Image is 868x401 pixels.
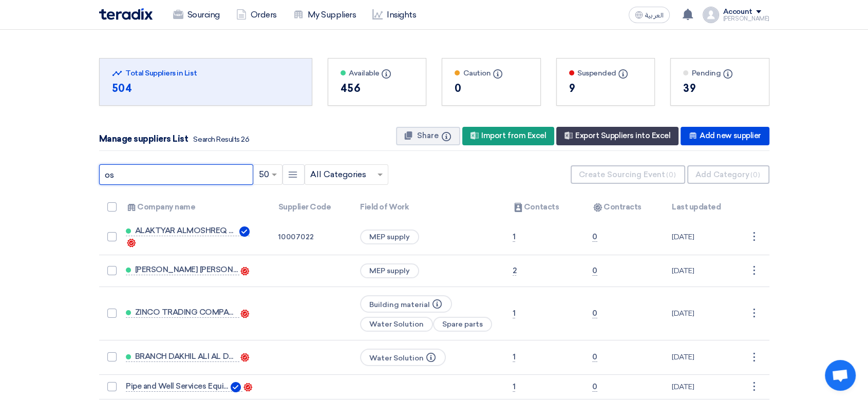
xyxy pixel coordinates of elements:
a: ZINCO TRADING COMPANY [126,308,239,318]
span: 0 [592,232,597,242]
span: MEP supply [360,263,419,278]
td: [DATE] [664,287,746,340]
a: [PERSON_NAME] [PERSON_NAME] TRADING EST [126,265,239,275]
a: BRANCH DAKHIL ALI AL DOSSARY TRADING EST. [126,352,239,362]
input: Search in list... [99,164,253,185]
div: ⋮ [746,349,762,366]
img: profile_test.png [703,7,719,23]
th: Last updated [664,195,746,219]
span: Building material [360,295,452,313]
span: Pipe and Well Services Equipment Division [126,382,229,390]
span: 50 [259,168,269,181]
span: BRANCH DAKHIL ALI AL DOSSARY TRADING EST. [135,352,238,360]
th: Contacts [504,195,584,219]
span: 0 [592,266,597,276]
div: [PERSON_NAME] [723,16,769,22]
span: Water Solution [360,349,446,366]
span: Share [417,131,439,140]
div: 39 [683,81,757,96]
span: العربية [645,12,664,19]
button: Create Sourcing Event(0) [571,165,685,184]
div: Manage suppliers List [99,132,250,146]
span: 2 [513,266,517,276]
td: 10007022 [270,219,352,255]
div: Total Suppliers in List [112,68,299,79]
a: Pipe and Well Services Equipment Division Verified Account [126,382,242,392]
a: Sourcing [165,4,228,26]
div: Open chat [825,360,856,391]
span: 1 [513,232,516,242]
span: 0 [592,309,597,318]
span: 1 [513,352,516,362]
div: 456 [341,81,414,96]
span: Search Results 26 [193,135,249,144]
button: Add Category(0) [687,165,769,184]
div: Available [341,68,414,79]
span: Spare parts [433,317,492,332]
span: (0) [750,171,760,179]
td: [DATE] [664,219,746,255]
div: 0 [455,81,528,96]
th: Contracts [584,195,664,219]
div: Import from Excel [462,127,554,145]
div: Caution [455,68,528,79]
button: Share [396,127,460,145]
div: ⋮ [746,228,762,245]
a: My Suppliers [285,4,364,26]
div: 9 [569,81,643,96]
img: Teradix logo [99,8,153,20]
span: (0) [666,171,676,179]
span: Water Solution [360,317,433,332]
img: Verified Account [239,226,250,237]
div: 504 [112,81,299,96]
div: Suspended [569,68,643,79]
div: ⋮ [746,262,762,279]
span: 0 [592,382,597,392]
img: Verified Account [231,382,241,392]
th: Company name [118,195,270,219]
a: ALAKTYAR ALMOSHREQ TRAD. & CONST. C Verified Account [126,226,250,236]
div: ⋮ [746,378,762,395]
span: 1 [513,382,516,392]
div: Pending [683,68,757,79]
div: Account [723,8,752,16]
a: Insights [364,4,424,26]
span: ZINCO TRADING COMPANY [135,308,238,316]
td: [DATE] [664,374,746,399]
span: 0 [592,352,597,362]
span: 1 [513,309,516,318]
button: العربية [629,7,670,23]
div: ⋮ [746,305,762,321]
div: Add new supplier [681,127,769,145]
a: Orders [228,4,285,26]
th: Supplier Code [270,195,352,219]
span: MEP supply [360,230,419,244]
th: Field of Work [352,195,504,219]
span: ALAKTYAR ALMOSHREQ TRAD. & CONST. C [135,226,238,235]
span: [PERSON_NAME] [PERSON_NAME] TRADING EST [135,265,238,274]
td: [DATE] [664,340,746,374]
td: [DATE] [664,255,746,287]
div: Export Suppliers into Excel [556,127,678,145]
